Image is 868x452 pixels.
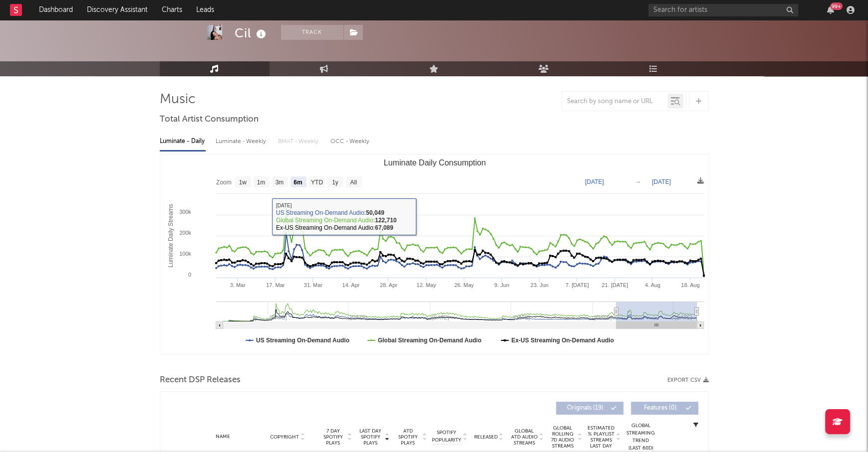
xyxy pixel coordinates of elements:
[626,422,656,452] div: Global Streaming Trend (Last 60D)
[281,25,343,40] button: Track
[235,25,269,41] div: Cil
[432,429,461,444] span: Spotify Popularity
[635,178,641,185] text: →
[257,179,265,186] text: 1m
[530,282,548,288] text: 23. Jun
[565,282,588,288] text: 7. [DATE]
[179,209,191,215] text: 300k
[188,272,191,278] text: 0
[310,179,322,186] text: YTD
[511,428,538,446] span: Global ATD Audio Streams
[383,158,486,167] text: Luminate Daily Consumption
[474,434,498,440] span: Released
[681,282,699,288] text: 18. Aug
[644,282,660,288] text: 4. Aug
[631,402,698,415] button: Features(0)
[667,377,709,383] button: Export CSV
[256,337,349,344] text: US Streaming On-Demand Audio
[380,282,397,288] text: 28. Apr
[167,204,174,267] text: Luminate Daily Streams
[179,230,191,236] text: 200k
[342,282,359,288] text: 14. Apr
[357,428,384,446] span: Last Day Spotify Plays
[652,178,671,185] text: [DATE]
[239,179,247,186] text: 1w
[320,428,346,446] span: 7 Day Spotify Plays
[350,179,356,186] text: All
[160,114,259,126] span: Total Artist Consumption
[332,179,338,186] text: 1y
[827,6,834,14] button: 99+
[416,282,436,288] text: 12. May
[494,282,509,288] text: 9. Jun
[303,282,322,288] text: 31. Mar
[216,179,232,186] text: Zoom
[270,434,299,440] span: Copyright
[585,178,604,185] text: [DATE]
[637,405,683,411] span: Features ( 0 )
[648,4,798,16] input: Search for artists
[160,133,206,150] div: Luminate - Daily
[330,133,370,150] div: OCC - Weekly
[179,251,191,257] text: 100k
[266,282,285,288] text: 17. Mar
[216,133,268,150] div: Luminate - Weekly
[395,428,421,446] span: ATD Spotify Plays
[190,433,256,441] div: Name
[454,282,474,288] text: 26. May
[293,179,302,186] text: 6m
[830,2,843,10] div: 99 +
[160,154,709,354] svg: Luminate Daily Consumption
[160,374,241,386] span: Recent DSP Releases
[562,98,667,106] input: Search by song name or URL
[230,282,246,288] text: 3. Mar
[275,179,284,186] text: 3m
[549,425,577,449] span: Global Rolling 7D Audio Streams
[556,402,623,415] button: Originals(19)
[563,405,608,411] span: Originals ( 19 )
[601,282,628,288] text: 21. [DATE]
[377,337,481,344] text: Global Streaming On-Demand Audio
[587,425,615,449] span: Estimated % Playlist Streams Last Day
[511,337,614,344] text: Ex-US Streaming On-Demand Audio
